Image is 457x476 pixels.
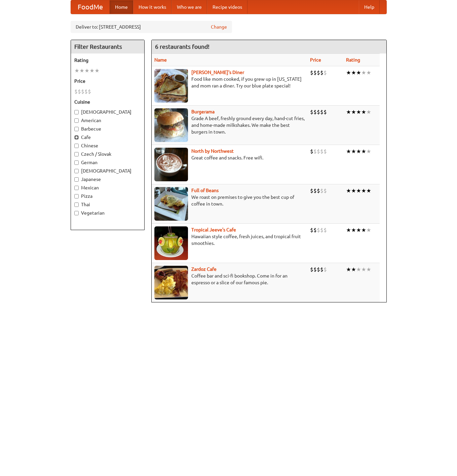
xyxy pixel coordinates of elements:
[74,211,79,215] input: Vegetarian
[207,0,247,14] a: Recipe videos
[351,69,356,76] li: ★
[71,40,144,53] h4: Filter Restaurants
[317,187,320,194] li: $
[154,226,188,260] img: jeeves.jpg
[94,67,100,74] li: ★
[154,57,167,63] a: Name
[191,70,244,75] a: [PERSON_NAME]'s Diner
[74,118,79,123] input: American
[88,88,91,95] li: $
[323,187,327,194] li: $
[356,108,361,116] li: ★
[351,148,356,155] li: ★
[313,69,317,76] li: $
[74,67,79,74] li: ★
[351,266,356,273] li: ★
[74,117,141,124] label: American
[191,148,234,154] a: North by Northwest
[81,88,84,95] li: $
[74,57,141,64] h5: Rating
[323,69,327,76] li: $
[313,266,317,273] li: $
[366,69,371,76] li: ★
[154,187,188,221] img: beans.jpg
[154,69,188,103] img: sallys.jpg
[351,226,356,234] li: ★
[346,148,351,155] li: ★
[351,108,356,116] li: ★
[74,186,79,190] input: Mexican
[346,226,351,234] li: ★
[356,187,361,194] li: ★
[71,0,110,14] a: FoodMe
[320,108,323,116] li: $
[317,226,320,234] li: $
[74,152,79,156] input: Czech / Slovak
[320,69,323,76] li: $
[211,24,227,30] a: Change
[361,266,366,273] li: ★
[320,148,323,155] li: $
[320,187,323,194] li: $
[313,148,317,155] li: $
[346,108,351,116] li: ★
[323,148,327,155] li: $
[84,67,89,74] li: ★
[79,67,84,74] li: ★
[74,135,79,140] input: Cafe
[346,57,360,63] a: Rating
[154,154,305,161] p: Great coffee and snacks. Free wifi.
[310,226,313,234] li: $
[313,226,317,234] li: $
[310,69,313,76] li: $
[317,108,320,116] li: $
[74,201,141,208] label: Thai
[74,99,141,105] h5: Cuisine
[323,108,327,116] li: $
[154,266,188,299] img: zardoz.jpg
[84,88,88,95] li: $
[154,272,305,286] p: Coffee bar and sci-fi bookshop. Come in for an espresso or a slice of our famous pie.
[74,151,141,157] label: Czech / Slovak
[154,233,305,247] p: Hawaiian style coffee, fresh juices, and tropical fruit smoothies.
[351,187,356,194] li: ★
[74,88,78,95] li: $
[74,127,79,131] input: Barbecue
[366,148,371,155] li: ★
[172,0,207,14] a: Who we are
[191,188,219,193] a: Full of Beans
[74,177,79,182] input: Japanese
[74,168,141,174] label: [DEMOGRAPHIC_DATA]
[74,142,141,149] label: Chinese
[323,226,327,234] li: $
[155,43,210,50] ng-pluralize: 6 restaurants found!
[313,108,317,116] li: $
[74,109,141,115] label: [DEMOGRAPHIC_DATA]
[191,266,217,272] b: Zardoz Cafe
[74,125,141,132] label: Barbecue
[310,266,313,273] li: $
[317,69,320,76] li: $
[361,69,366,76] li: ★
[361,108,366,116] li: ★
[313,187,317,194] li: $
[356,69,361,76] li: ★
[74,193,141,199] label: Pizza
[366,108,371,116] li: ★
[366,187,371,194] li: ★
[78,88,81,95] li: $
[110,0,133,14] a: Home
[74,134,141,141] label: Cafe
[320,266,323,273] li: $
[346,187,351,194] li: ★
[74,110,79,114] input: [DEMOGRAPHIC_DATA]
[89,67,94,74] li: ★
[317,148,320,155] li: $
[154,194,305,207] p: We roast on premises to give you the best cup of coffee in town.
[191,109,215,114] b: Burgerama
[74,144,79,148] input: Chinese
[74,169,79,173] input: [DEMOGRAPHIC_DATA]
[133,0,172,14] a: How it works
